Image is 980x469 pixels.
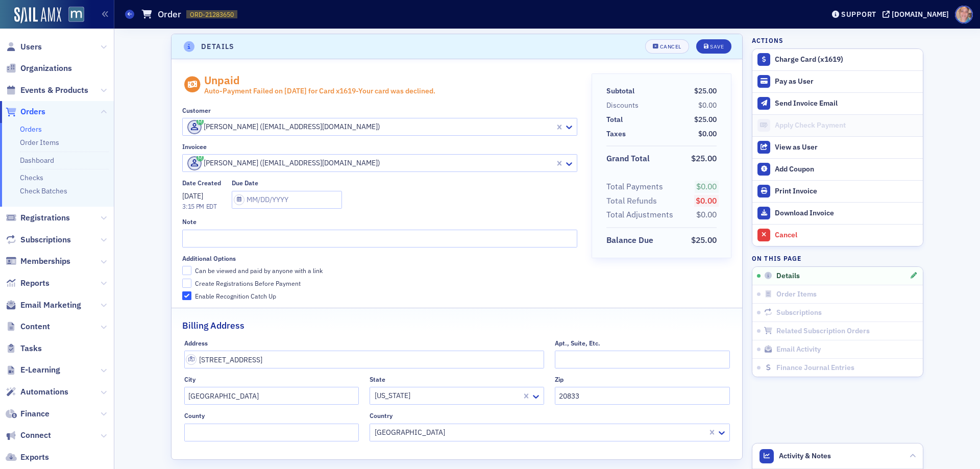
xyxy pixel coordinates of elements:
span: $25.00 [691,235,717,245]
div: Customer [182,107,211,114]
span: Finance [20,408,50,419]
div: Subtotal [606,86,634,96]
span: Tasks [20,343,42,354]
span: Subscriptions [20,234,71,245]
button: Save [696,39,731,54]
span: Connect [20,430,51,441]
div: Charge Card (x1619) [775,55,918,64]
div: Address [184,339,208,347]
div: Add Coupon [775,165,918,174]
span: Discounts [606,100,642,111]
div: Balance Due [606,234,653,246]
button: Cancel [645,39,689,54]
a: Download Invoice [752,202,923,224]
a: Subscriptions [6,234,71,245]
div: Zip [555,376,563,383]
div: Download Invoice [775,209,918,218]
button: Send Invoice Email [752,92,923,114]
a: Finance [6,408,50,419]
a: Tasks [6,343,42,354]
h2: Billing Address [182,319,244,332]
div: Apply Check Payment [775,121,918,130]
time: 3:15 PM [182,202,204,210]
span: Registrations [20,212,70,224]
a: E-Learning [6,364,60,376]
div: Unpaid [204,73,435,96]
div: Support [841,10,876,19]
span: Email Marketing [20,300,81,311]
div: Due Date [232,179,258,187]
div: Country [370,412,393,419]
h4: Details [201,41,235,52]
div: Print Invoice [775,187,918,196]
span: $0.00 [696,181,717,191]
a: Orders [20,125,42,134]
div: Additional Options [182,255,236,262]
span: Balance Due [606,234,657,246]
div: Pay as User [775,77,918,86]
div: County [184,412,205,419]
div: Enable Recognition Catch Up [195,292,276,301]
div: Create Registrations Before Payment [195,279,301,288]
span: ORD-21283650 [190,10,234,19]
span: Organizations [20,63,72,74]
span: Automations [20,386,68,398]
span: $0.00 [696,209,717,219]
input: Enable Recognition Catch Up [182,291,191,301]
span: Finance Journal Entries [776,363,854,373]
span: Related Subscription Orders [776,327,870,336]
input: Create Registrations Before Payment [182,279,191,288]
a: View Homepage [61,7,84,24]
div: City [184,376,195,383]
a: Print Invoice [752,180,923,202]
span: Profile [955,6,973,23]
a: Orders [6,106,45,117]
input: Can be viewed and paid by anyone with a link [182,266,191,275]
span: Memberships [20,256,70,267]
span: Subtotal [606,86,638,96]
div: Total Refunds [606,195,657,207]
a: Registrations [6,212,70,224]
button: Pay as User [752,70,923,92]
span: E-Learning [20,364,60,376]
a: Content [6,321,50,332]
span: $25.00 [694,115,717,124]
div: [PERSON_NAME] ([EMAIL_ADDRESS][DOMAIN_NAME]) [187,156,552,170]
div: Invoicee [182,143,207,151]
div: State [370,376,385,383]
a: Connect [6,430,51,441]
input: MM/DD/YYYY [232,191,342,209]
a: Organizations [6,63,72,74]
a: Check Batches [20,186,67,195]
span: Total [606,114,626,125]
div: Date Created [182,179,221,187]
img: SailAMX [14,7,61,23]
div: Send Invoice Email [775,99,918,108]
a: Dashboard [20,156,54,165]
div: Grand Total [606,153,650,165]
span: Reports [20,278,50,289]
div: Cancel [660,44,681,50]
button: [DOMAIN_NAME] [883,11,952,18]
div: Apt., Suite, Etc. [555,339,600,347]
a: Users [6,41,42,53]
span: $25.00 [691,153,717,163]
div: [PERSON_NAME] ([EMAIL_ADDRESS][DOMAIN_NAME]) [187,120,552,134]
div: [DOMAIN_NAME] [892,10,949,19]
span: Email Activity [776,345,821,354]
span: Total Adjustments [606,209,677,221]
div: Total [606,114,623,125]
span: Total Payments [606,181,667,193]
button: Charge Card (x1619) [752,49,923,70]
button: View as User [752,136,923,158]
span: $0.00 [698,101,717,110]
span: Users [20,41,42,53]
div: Note [182,218,197,226]
span: Grand Total [606,153,653,165]
h4: Actions [752,36,783,45]
a: Email Marketing [6,300,81,311]
div: Save [710,44,724,50]
span: EDT [204,202,217,210]
span: Content [20,321,50,332]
